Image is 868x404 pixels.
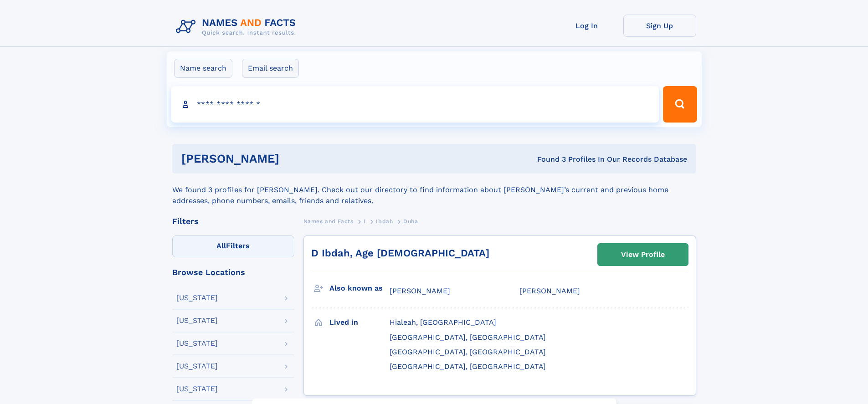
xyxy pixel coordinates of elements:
[176,340,218,347] div: [US_STATE]
[376,218,393,225] span: Ibdah
[181,153,408,164] h1: [PERSON_NAME]
[172,15,303,39] img: Logo Names and Facts
[390,333,546,342] span: [GEOGRAPHIC_DATA], [GEOGRAPHIC_DATA]
[519,286,580,295] span: [PERSON_NAME]
[176,363,218,370] div: [US_STATE]
[390,348,546,356] span: [GEOGRAPHIC_DATA], [GEOGRAPHIC_DATA]
[621,244,665,265] div: View Profile
[176,317,218,324] div: [US_STATE]
[376,215,393,227] a: Ibdah
[623,15,696,37] a: Sign Up
[364,218,366,225] span: I
[303,215,354,227] a: Names and Facts
[171,86,659,123] input: search input
[176,294,218,302] div: [US_STATE]
[242,59,299,78] label: Email search
[390,318,496,327] span: Hialeah, [GEOGRAPHIC_DATA]
[172,217,294,225] div: Filters
[176,385,218,393] div: [US_STATE]
[390,286,450,295] span: [PERSON_NAME]
[216,241,226,250] span: All
[174,59,232,78] label: Name search
[550,15,623,37] a: Log In
[172,235,294,257] label: Filters
[663,86,697,123] button: Search Button
[172,268,294,276] div: Browse Locations
[329,281,390,296] h3: Also known as
[598,244,688,266] a: View Profile
[172,174,696,206] div: We found 3 profiles for [PERSON_NAME]. Check out our directory to find information about [PERSON_...
[329,315,390,330] h3: Lived in
[364,215,366,227] a: I
[311,247,489,259] a: D Ibdah, Age [DEMOGRAPHIC_DATA]
[390,362,546,371] span: [GEOGRAPHIC_DATA], [GEOGRAPHIC_DATA]
[408,154,687,164] div: Found 3 Profiles In Our Records Database
[403,218,418,225] span: Duha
